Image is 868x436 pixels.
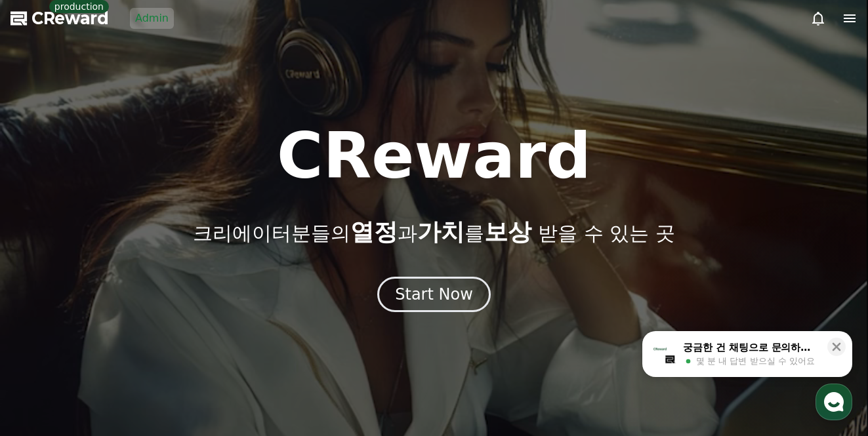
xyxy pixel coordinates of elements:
span: 열정 [350,218,398,245]
button: Start Now [377,277,491,312]
a: Admin [130,8,174,29]
span: CReward [31,8,109,29]
div: Start Now [395,284,473,305]
span: 보상 [484,218,531,245]
span: 가치 [417,218,465,245]
p: 크리에이터분들의 과 를 받을 수 있는 곳 [193,219,674,245]
a: CReward [10,8,109,29]
a: Start Now [377,290,491,302]
h1: CReward [277,125,591,188]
